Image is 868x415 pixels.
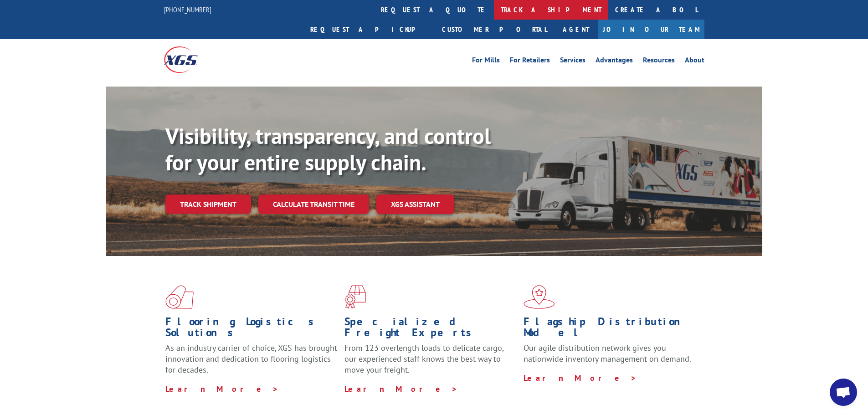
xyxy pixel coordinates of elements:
a: Track shipment [165,195,251,214]
p: From 123 overlength loads to delicate cargo, our experienced staff knows the best way to move you... [344,343,517,383]
a: Agent [554,20,598,39]
a: Advantages [596,56,633,67]
a: Join Our Team [598,20,704,39]
a: Services [560,56,586,67]
img: xgs-icon-focused-on-flooring-red [344,285,366,309]
img: xgs-icon-flagship-distribution-model-red [524,285,555,309]
a: For Retailers [510,56,550,67]
a: Learn More > [344,384,458,394]
a: Customer Portal [435,20,554,39]
span: Our agile distribution network gives you nationwide inventory management on demand. [524,343,691,364]
a: About [685,56,704,67]
a: XGS ASSISTANT [376,195,454,214]
a: Request a pickup [303,20,435,39]
a: [PHONE_NUMBER] [164,5,211,14]
h1: Flagship Distribution Model [524,316,696,343]
div: Open chat [830,379,857,406]
a: Learn More > [165,384,279,394]
h1: Flooring Logistics Solutions [165,316,338,343]
h1: Specialized Freight Experts [344,316,517,343]
span: As an industry carrier of choice, XGS has brought innovation and dedication to flooring logistics... [165,343,337,375]
img: xgs-icon-total-supply-chain-intelligence-red [165,285,194,309]
a: Learn More > [524,373,637,383]
b: Visibility, transparency, and control for your entire supply chain. [165,122,491,176]
a: Resources [643,56,675,67]
a: Calculate transit time [258,195,369,214]
a: For Mills [472,56,500,67]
